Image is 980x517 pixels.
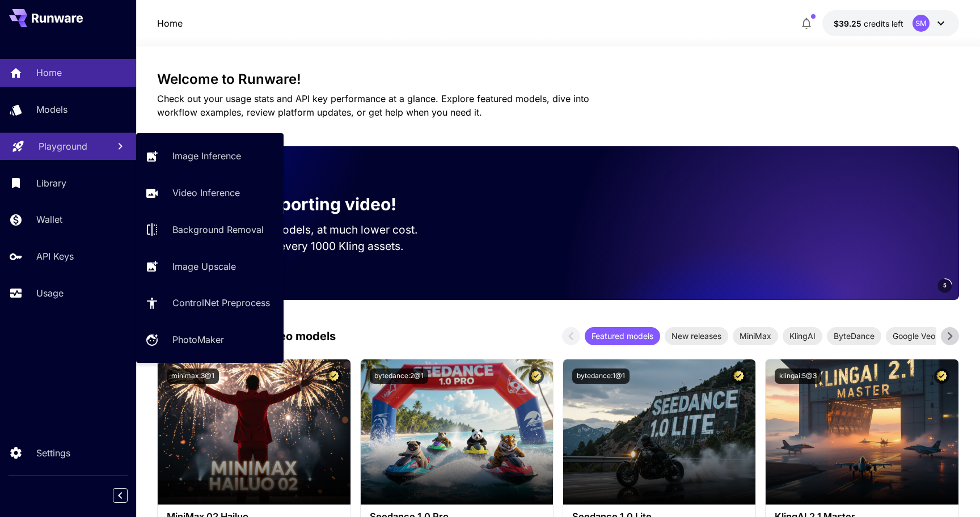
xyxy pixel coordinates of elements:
[822,10,959,36] button: $39.2468
[167,368,219,384] button: minimax:3@1
[370,368,428,384] button: bytedance:2@1
[172,186,240,200] p: Video Inference
[175,238,440,255] p: Save up to $500 for every 1000 Kling assets.
[733,330,778,342] span: MiniMax
[36,249,74,263] p: API Keys
[136,179,284,207] a: Video Inference
[563,359,755,505] img: alt
[172,333,224,346] p: PhotoMaker
[121,485,136,506] div: Collapse sidebar
[864,19,903,28] span: credits left
[136,216,284,244] a: Background Removal
[913,15,930,32] div: SM
[827,330,881,342] span: ByteDance
[39,139,87,153] p: Playground
[36,213,62,226] p: Wallet
[665,330,728,342] span: New releases
[766,359,958,505] img: alt
[834,18,903,29] div: $39.2468
[361,359,553,505] img: alt
[36,446,70,460] p: Settings
[136,326,284,354] a: PhotoMaker
[36,66,62,79] p: Home
[529,368,544,384] button: Certified Model – Vetted for best performance and includes a commercial license.
[172,296,270,310] p: ControlNet Preprocess
[207,192,396,217] p: Now supporting video!
[136,289,284,317] a: ControlNet Preprocess
[158,359,350,505] img: alt
[157,16,183,30] p: Home
[775,368,821,384] button: klingai:5@3
[172,260,236,273] p: Image Upscale
[943,281,947,290] span: 5
[886,330,942,342] span: Google Veo
[36,103,67,116] p: Models
[175,222,440,238] p: Run the best video models, at much lower cost.
[36,176,66,190] p: Library
[157,93,589,118] span: Check out your usage stats and API key performance at a glance. Explore featured models, dive int...
[585,330,660,342] span: Featured models
[172,149,241,163] p: Image Inference
[157,16,183,30] nav: breadcrumb
[113,488,128,503] button: Collapse sidebar
[136,252,284,280] a: Image Upscale
[157,71,959,87] h3: Welcome to Runware!
[136,142,284,170] a: Image Inference
[731,368,746,384] button: Certified Model – Vetted for best performance and includes a commercial license.
[36,286,64,300] p: Usage
[326,368,341,384] button: Certified Model – Vetted for best performance and includes a commercial license.
[172,223,264,236] p: Background Removal
[572,368,630,384] button: bytedance:1@1
[834,19,864,28] span: $39.25
[783,330,822,342] span: KlingAI
[934,368,949,384] button: Certified Model – Vetted for best performance and includes a commercial license.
